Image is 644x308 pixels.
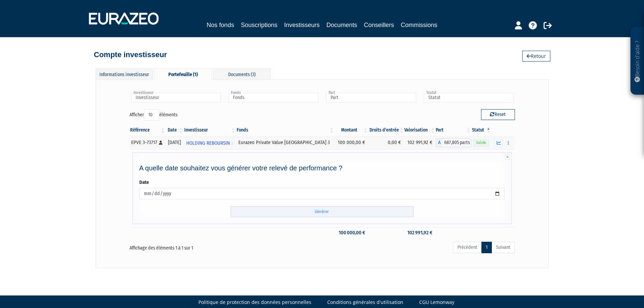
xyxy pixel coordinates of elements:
th: Date: activer pour trier la colonne par ordre croissant [166,124,184,136]
div: [DATE] [168,139,181,146]
p: Besoin d'aide ? [634,31,641,92]
div: Affichage des éléments 1 à 1 sur 1 [129,241,284,252]
th: Référence : activer pour trier la colonne par ordre croissant [129,124,166,136]
th: Fonds: activer pour trier la colonne par ordre croissant [236,124,334,136]
a: Documents [327,20,357,30]
div: A - Eurazeo Private Value Europe 3 [436,138,471,147]
i: [Français] Personne physique [159,141,163,145]
span: HOLDING REBOURSIN [186,137,230,149]
a: 1 [481,242,492,253]
div: Portefeuille (1) [154,68,212,80]
label: Date [139,179,149,186]
div: Eurazeo Private Value [GEOGRAPHIC_DATA] 3 [238,139,332,146]
th: Valorisation: activer pour trier la colonne par ordre croissant [404,124,436,136]
th: Droits d'entrée: activer pour trier la colonne par ordre croissant [368,124,404,136]
img: 1732889491-logotype_eurazeo_blanc_rvb.png [89,13,159,25]
td: 102 991,92 € [404,136,436,149]
div: EPVE 3-73717 [131,139,163,146]
a: Commissions [401,20,437,30]
td: 102 991,92 € [404,227,436,239]
a: Conseillers [364,20,394,30]
input: Générer [231,206,413,217]
h4: A quelle date souhaitez vous générer votre relevé de performance ? [139,164,505,172]
h4: Compte investisseur [94,51,167,59]
div: Documents (3) [213,68,271,79]
th: Statut : activer pour trier la colonne par ordre d&eacute;croissant [471,124,491,136]
a: CGU Lemonway [419,299,454,306]
td: 100 000,00 € [335,227,368,239]
span: A [436,138,443,147]
i: Voir l'investisseur [231,137,233,149]
span: 687,805 parts [443,138,471,147]
a: Politique de protection des données personnelles [198,299,311,306]
select: Afficheréléments [144,109,159,121]
a: HOLDING REBOURSIN [184,136,236,149]
th: Investisseur: activer pour trier la colonne par ordre croissant [184,124,236,136]
th: Part: activer pour trier la colonne par ordre croissant [436,124,471,136]
div: Informations investisseur [96,68,153,79]
a: Nos fonds [207,20,234,30]
td: 0,00 € [368,136,404,149]
button: Reset [481,109,515,120]
td: 100 000,00 € [335,136,368,149]
a: Souscriptions [241,20,277,30]
a: Retour [522,51,550,62]
span: Valide [474,140,488,146]
a: Conditions générales d'utilisation [327,299,403,306]
th: Montant: activer pour trier la colonne par ordre croissant [335,124,368,136]
label: Afficher éléments [129,109,177,121]
a: Investisseurs [284,20,319,31]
